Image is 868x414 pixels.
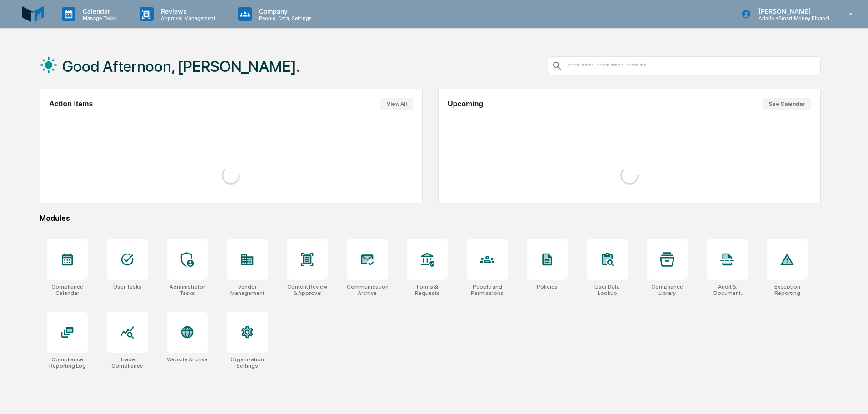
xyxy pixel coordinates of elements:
[113,284,142,290] div: User Tasks
[762,98,811,110] button: See Calendar
[62,57,300,75] h1: Good Afternoon, [PERSON_NAME].
[154,7,220,15] p: Reviews
[751,15,836,21] p: Admin • Smart Money Financial Advisors
[47,284,88,296] div: Compliance Calendar
[75,7,121,15] p: Calendar
[252,7,316,15] p: Company
[448,100,483,108] h2: Upcoming
[40,214,821,223] div: Modules
[767,284,808,296] div: Exception Reporting
[537,284,558,290] div: Policies
[75,15,121,21] p: Manage Tasks
[587,284,628,296] div: User Data Lookup
[22,3,44,25] img: logo
[647,284,688,296] div: Compliance Library
[252,15,316,21] p: People, Data, Settings
[347,284,388,296] div: Communications Archive
[154,15,220,21] p: Approval Management
[49,100,93,108] h2: Action Items
[227,356,268,369] div: Organization Settings
[167,284,208,296] div: Administrator Tasks
[107,356,148,369] div: Trade Compliance
[751,7,836,15] p: [PERSON_NAME]
[467,284,508,296] div: People and Permissions
[287,284,328,296] div: Content Review & Approval
[167,356,208,363] div: Website Archive
[227,284,268,296] div: Vendor Management
[707,284,748,296] div: Audit & Document Logs
[380,98,413,110] button: View All
[47,356,88,369] div: Compliance Reporting Log
[407,284,448,296] div: Forms & Requests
